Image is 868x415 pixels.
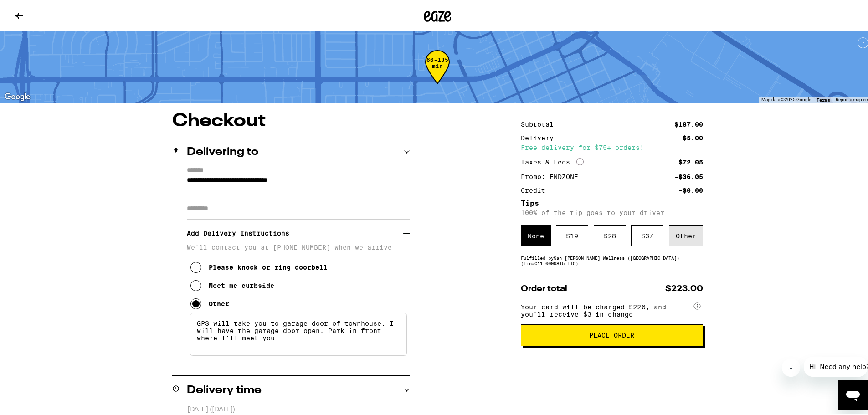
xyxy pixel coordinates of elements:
span: Place Order [589,330,634,337]
p: We'll contact you at [PHONE_NUMBER] when we arrive [187,242,410,249]
div: -$36.05 [674,172,703,178]
h3: Add Delivery Instructions [187,221,403,242]
p: [DATE] ([DATE]) [187,404,410,412]
div: $ 19 [556,224,588,245]
span: Hi. Need any help? [5,6,66,14]
img: Google [2,89,32,101]
div: 66-135 min [425,55,450,89]
div: Taxes & Fees [521,156,584,164]
h5: Tips [521,198,703,205]
iframe: Close message [782,357,800,375]
div: $5.00 [683,133,703,139]
a: Terms [817,95,830,101]
span: Order total [521,283,567,291]
h2: Delivery time [187,383,262,394]
div: Other [209,298,229,306]
div: Other [669,224,703,245]
div: Meet me curbside [209,280,274,287]
span: Your card will be charged $226, and you’ll receive $3 in change [521,298,692,316]
button: Other [190,293,229,311]
div: $72.05 [678,157,703,164]
h1: Checkout [172,110,410,128]
div: Subtotal [521,119,560,126]
div: $187.00 [674,119,703,126]
div: Delivery [521,133,560,139]
button: Meet me curbside [190,275,274,293]
a: Open this area in Google Maps (opens a new window) [2,89,32,101]
div: -$0.00 [678,185,703,192]
iframe: Button to launch messaging window [838,379,868,408]
div: Promo: ENDZONE [521,172,585,178]
div: Fulfilled by San [PERSON_NAME] Wellness ([GEOGRAPHIC_DATA]) (Lic# C11-0000815-LIC ) [521,253,703,264]
div: Free delivery for $75+ orders! [521,143,703,149]
div: Please knock or ring doorbell [209,262,328,269]
div: Credit [521,185,552,192]
button: Please knock or ring doorbell [190,256,328,275]
div: $ 28 [594,224,626,245]
div: None [521,224,551,245]
button: Place Order [521,323,703,344]
iframe: Message from company [804,355,868,375]
span: Map data ©2025 Google [761,95,811,100]
div: $ 37 [631,224,663,245]
h2: Delivering to [187,145,258,156]
p: 100% of the tip goes to your driver [521,207,703,215]
span: $223.00 [665,283,703,291]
